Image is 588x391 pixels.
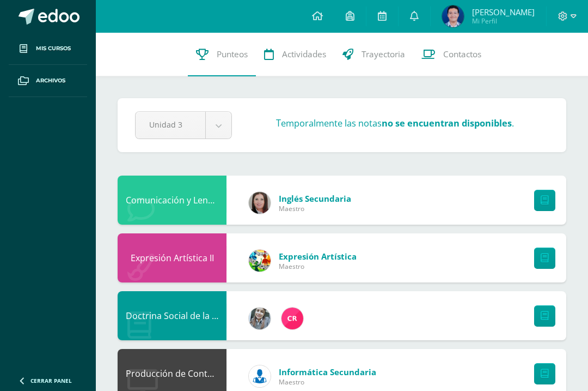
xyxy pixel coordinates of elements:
span: [PERSON_NAME] [472,7,535,17]
img: 159e24a6ecedfdf8f489544946a573f0.png [249,250,271,272]
img: cba4c69ace659ae4cf02a5761d9a2473.png [249,308,271,329]
a: Mis cursos [9,33,87,65]
span: Maestro [279,204,351,213]
a: Trayectoria [334,33,413,76]
span: Expresión Artística [279,251,357,262]
span: Trayectoria [362,49,405,60]
a: Unidad 3 [136,112,231,139]
img: 866c3f3dc5f3efb798120d7ad13644d9.png [281,308,303,329]
span: Unidad 3 [149,112,192,137]
a: Archivos [9,65,87,97]
h3: Temporalmente las notas . [276,117,514,129]
span: Mis cursos [36,44,71,53]
span: Maestro [279,377,376,387]
span: Maestro [279,262,357,271]
span: Cerrar panel [30,377,72,384]
img: e19e236b26c8628caae8f065919779ad.png [442,5,464,27]
div: Expresión Artística II [118,233,226,282]
span: Inglés Secundaria [279,193,351,204]
img: 6ed6846fa57649245178fca9fc9a58dd.png [249,365,271,387]
span: Contactos [443,49,481,60]
strong: no se encuentran disponibles [382,117,512,129]
a: Punteos [188,33,256,76]
span: Actividades [282,49,326,60]
span: Informática Secundaria [279,366,376,377]
span: Mi Perfil [472,16,535,26]
div: Comunicación y Lenguaje L3 Inglés [118,176,226,225]
a: Contactos [413,33,489,76]
span: Punteos [217,49,248,60]
a: Actividades [256,33,334,76]
div: Doctrina Social de la Iglesia [118,291,226,340]
img: 8af0450cf43d44e38c4a1497329761f3.png [249,192,271,214]
span: Archivos [36,76,65,85]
